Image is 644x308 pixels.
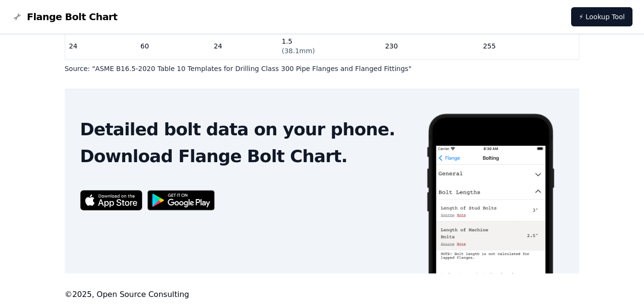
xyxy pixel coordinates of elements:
span: Flange Bolt Chart [27,10,117,24]
img: Flange Bolt Chart Logo [12,11,23,23]
td: 255 [479,32,579,59]
td: 24 [65,32,137,59]
td: 60 [137,32,210,59]
img: App Store badge for the Flange Bolt Chart app [80,190,142,211]
p: Source: " ASME B16.5-2020 Table 10 Templates for Drilling Class 300 Pipe Flanges and Flanged Fitt... [65,64,580,73]
a: Flange Bolt Chart LogoFlange Bolt Chart [12,10,117,24]
a: ⚡ Lookup Tool [571,7,632,26]
footer: © 2025 , Open Source Consulting [65,289,580,300]
td: 1.5 [278,32,381,59]
img: Get it on Google Play [142,185,220,215]
h2: Detailed bolt data on your phone. [80,120,410,139]
h2: Download Flange Bolt Chart. [80,147,410,166]
td: 230 [381,32,479,59]
span: ( 38.1mm ) [281,47,315,55]
td: 24 [210,32,278,59]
